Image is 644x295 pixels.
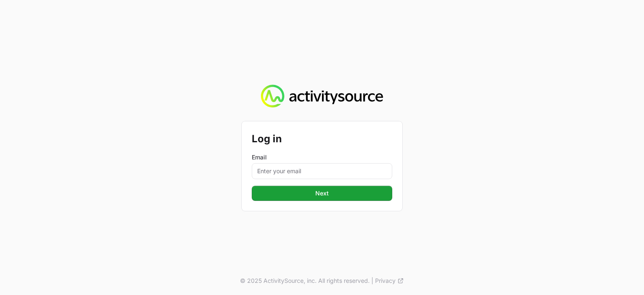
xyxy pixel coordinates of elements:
h2: Log in [252,131,392,146]
input: Enter your email [252,163,392,179]
a: Privacy [375,277,404,285]
span: Next [315,188,329,198]
label: Email [252,153,392,162]
span: | [371,277,373,285]
button: Next [252,186,392,201]
img: Activity Source [261,85,383,108]
p: © 2025 ActivitySource, inc. All rights reserved. [240,277,370,285]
